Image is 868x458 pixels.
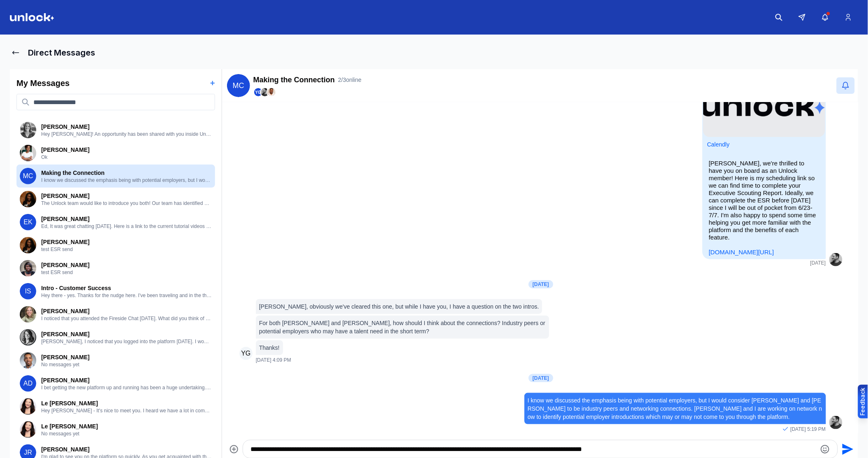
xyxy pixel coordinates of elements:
[41,284,212,292] p: Intro - Customer Success
[529,374,553,382] div: [DATE]
[259,319,546,335] p: For both [PERSON_NAME] and [PERSON_NAME], how should I think about the connections? Industry peer...
[20,306,36,323] img: User avatar
[20,283,36,300] span: IS
[41,384,212,391] p: I bet getting the new platform up and running has been a huge undertaking. Hopefully, it helps yo...
[20,214,36,230] span: EK
[858,385,868,418] button: Provide feedback
[820,444,830,454] button: Emoji picker
[829,416,842,429] img: User avatar
[41,123,212,131] p: [PERSON_NAME]
[709,160,819,241] p: [PERSON_NAME], we're thrilled to have you on board as an Unlock member! Here is my scheduling lin...
[41,407,212,414] p: Hey [PERSON_NAME] - It's nice to meet you. I heard we have a lot in common. Here's my scheduling ...
[20,398,36,415] img: User avatar
[41,376,212,384] p: [PERSON_NAME]
[791,426,826,432] span: [DATE] 5:19 PM
[20,191,36,207] img: User avatar
[41,307,212,315] p: [PERSON_NAME]
[810,260,826,267] time: 2025-06-09T15:14:24.538Z
[829,253,842,266] img: User avatar
[41,261,212,269] p: [PERSON_NAME]
[210,77,215,89] button: +
[267,88,276,96] img: Jared Cozart
[41,292,212,299] p: Hey there - yes. Thanks for the nudge here. I've been traveling and in the throes of buying a hom...
[41,353,212,361] p: [PERSON_NAME]
[20,352,36,369] img: User avatar
[16,77,70,89] h2: My Messages
[41,215,212,223] p: [PERSON_NAME]
[20,145,36,161] img: User avatar
[41,154,212,160] p: Ok
[41,192,212,200] p: [PERSON_NAME]
[20,421,36,438] img: User avatar
[259,302,539,311] p: [PERSON_NAME], obviously we've cleared this one, but while I have you, I have a question on the t...
[709,249,774,256] a: [DOMAIN_NAME][URL]
[20,375,36,392] span: AD
[41,246,212,253] p: test ESR send
[707,141,730,148] a: Attachment
[20,260,36,277] img: User avatar
[41,131,212,137] p: Hey [PERSON_NAME]! An opportunity has been shared with you inside Unlock. Take a look. Might be f...
[20,237,36,253] img: User avatar
[41,200,212,207] p: The Unlock team would like to introduce you both! Our team has identified you two as valuable peo...
[10,13,54,21] img: Logo
[41,315,212,322] p: I noticed that you attended the Fireside Chat [DATE]. What did you think of the panel?
[261,88,269,96] img: Demetrios Chirgott
[256,357,291,363] span: [DATE] 4:09 PM
[41,338,212,345] p: [PERSON_NAME], I noticed that you logged into the platform [DATE]. I would love the opportunity t...
[20,329,36,346] img: User avatar
[41,399,212,407] p: Le [PERSON_NAME]
[41,422,212,430] p: Le [PERSON_NAME]
[250,444,816,454] textarea: Type your message
[253,74,335,86] h2: Making the Connection
[41,169,212,177] p: Making the Connection
[41,177,212,184] p: I know we discussed the emphasis being with potential employers, but I would consider [PERSON_NAM...
[20,168,36,184] span: MC
[338,76,362,84] span: 2 / 3 online
[41,223,212,230] p: Ed, It was great chatting [DATE]. Here is a link to the current tutorial videos that we have avai...
[529,280,553,288] div: [DATE]
[528,396,823,421] p: I know we discussed the emphasis being with potential employers, but I would consider [PERSON_NAM...
[41,361,212,368] p: No messages yet
[41,330,212,338] p: [PERSON_NAME]
[259,344,280,352] p: Thanks!
[41,146,212,154] p: [PERSON_NAME]
[41,430,212,437] p: No messages yet
[227,74,250,97] span: MC
[859,388,867,416] div: Feedback
[20,122,36,138] img: User avatar
[28,47,95,58] h1: Direct Messages
[41,238,212,246] p: [PERSON_NAME]
[703,73,825,137] img: https://d3v0px0pttie1i.cloudfront.net/uploads/branding/logo/70a86364-a4d8-4234-a545-f06b4b85b9e3/...
[41,445,212,453] p: [PERSON_NAME]
[254,88,262,96] span: YG
[239,347,253,360] span: YG
[41,269,212,276] p: test ESR send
